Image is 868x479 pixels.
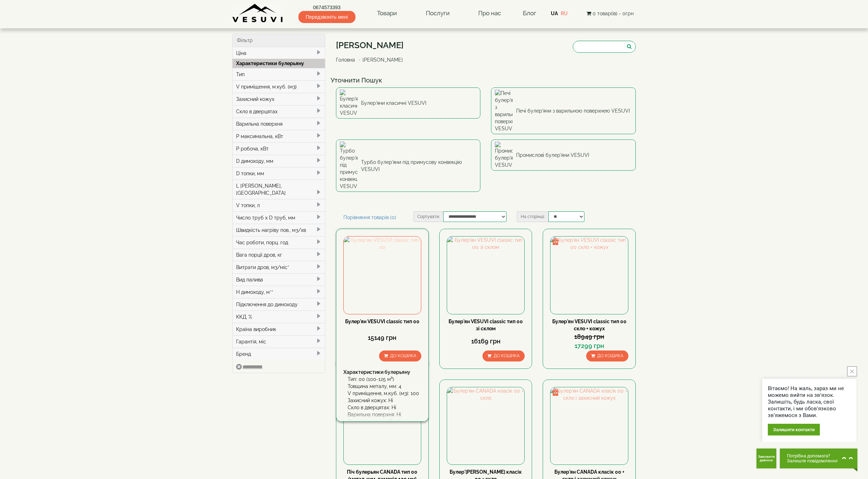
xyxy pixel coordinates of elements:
div: Швидкість нагріву пов., м3/хв [233,224,325,236]
div: Тип [233,68,325,80]
li: [PERSON_NAME] [356,56,403,63]
div: Країна виробник [233,323,325,335]
div: Підключення до димоходу [233,298,325,310]
a: Послуги [419,5,457,22]
button: До кошика [379,350,421,361]
span: До кошика [390,353,416,358]
button: До кошика [586,350,628,361]
div: 15149 грн [343,333,421,342]
h4: Уточнити Пошук [331,77,641,84]
div: Ціна [233,47,325,59]
div: Число труб x D труб, мм [233,211,325,224]
div: Характеристики булерьяну [343,369,421,376]
h1: [PERSON_NAME] [336,41,408,50]
div: V топки, л [233,199,325,211]
div: P максимальна, кВт [233,130,325,142]
a: Блог [523,10,536,17]
label: Сортувати: [413,211,443,222]
div: Скло в дверцятах: Ні [348,404,421,411]
span: Передзвоніть мені [298,11,355,23]
div: Тип: 00 (100-125 м³) [348,376,421,383]
a: Печі булер'яни з варильною поверхнею VESUVI Печі булер'яни з варильною поверхнею VESUVI [491,87,636,134]
button: close button [847,366,857,376]
div: L [PERSON_NAME], [GEOGRAPHIC_DATA] [233,179,325,199]
img: Булер'яни класичні VESUVI [340,90,358,116]
div: Вітаємо! На жаль, зараз ми не можемо вийти на зв'язок. Залишіть, будь ласка, свої контакти, і ми ... [768,385,851,419]
img: gift [552,389,559,396]
img: Промислові булер'яни VESUVI [495,142,513,169]
img: Печі булер'яни з варильною поверхнею VESUVI [495,90,513,132]
a: Про нас [471,5,508,22]
div: H димоходу, м** [233,286,325,298]
div: Товщина металу, мм: 4 [348,383,421,390]
img: Булер'ян CANADA класік 00 + скло і захисний кожух [550,387,628,464]
div: Залишити контакти [768,424,820,435]
a: UA [551,11,558,16]
button: До кошика [482,350,525,361]
div: 16169 грн [447,337,525,346]
div: Характеристики булерьяну [233,59,325,68]
div: Вид палива [233,273,325,286]
div: P робоча, кВт [233,142,325,155]
img: Булер'ян VESUVI classic тип 00 [344,236,421,314]
div: Захисний кожух [233,93,325,105]
div: Варильна поверхня [233,118,325,130]
a: Булер'ян VESUVI classic тип 00 зі склом [449,319,523,331]
div: Фільтр [233,34,325,47]
label: На сторінці: [517,211,548,222]
div: Вага порції дров, кг [233,249,325,261]
div: 18949 грн [550,332,628,341]
span: До кошика [493,353,520,358]
img: Піч булерьян CANADA тип 00 (метал 4мм, димохід 120 мм) класичний [344,387,421,464]
div: 17299 грн [550,341,628,350]
a: Булер'ян VESUVI classic тип 00 [345,319,419,324]
div: D топки, мм [233,167,325,179]
span: 0 товар(ів) - 0грн [593,11,634,16]
a: Порівняння товарів (0) [336,211,404,223]
img: Булер'ян VESUVI classic тип 00 зі склом [447,236,524,314]
img: Булер'ян VESUVI classic тип 00 скло + кожух [550,236,628,314]
span: Потрібна допомога? [787,454,838,458]
div: ККД, % [233,310,325,323]
a: Булер'ян VESUVI classic тип 00 скло + кожух [552,319,627,331]
div: D димоходу, мм [233,155,325,167]
button: 0 товар(ів) - 0грн [584,10,636,17]
div: Скло в дверцятах [233,105,325,118]
a: Товари [370,5,404,22]
div: Бренд [233,348,325,360]
button: Get Call button [756,449,776,468]
span: Залиште повідомлення [787,458,838,463]
div: Захисний кожух: Ні [348,397,421,404]
span: До кошика [597,353,623,358]
button: Chat button [780,449,857,468]
div: V приміщення, м.куб. (м3): 100 [348,390,421,397]
a: Промислові булер'яни VESUVI Промислові булер'яни VESUVI [491,139,636,171]
img: Турбо булер'яни під примусову конвекцію VESUVI [340,142,358,190]
a: Булер'яни класичні VESUVI Булер'яни класичні VESUVI [336,87,481,119]
a: 0674573393 [298,4,355,11]
div: Гарантія, міс [233,335,325,348]
img: Завод VESUVI [232,4,284,23]
span: Замовити дзвінок [758,455,775,462]
a: Турбо булер'яни під примусову конвекцію VESUVI Турбо булер'яни під примусову конвекцію VESUVI [336,139,481,192]
img: gift [552,238,559,245]
div: Час роботи, порц. год [233,236,325,249]
a: Головна [336,57,355,63]
div: V приміщення, м.куб. (м3) [233,80,325,93]
div: Витрати дров, м3/міс* [233,261,325,273]
img: Булер'ян CANADA класік 00 + скло [447,387,524,464]
a: RU [561,11,568,16]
